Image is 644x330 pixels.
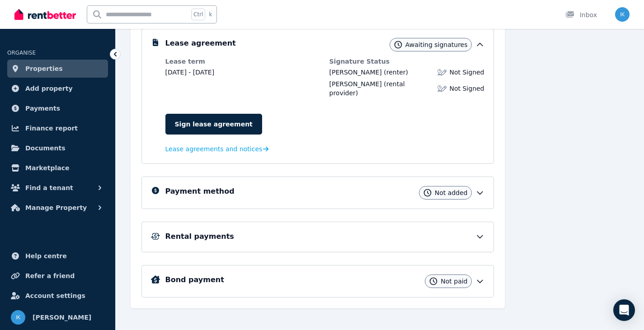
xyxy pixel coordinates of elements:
[329,69,382,76] span: [PERSON_NAME]
[151,233,160,240] img: Rental Payments
[25,270,75,281] span: Refer a friend
[25,163,69,173] span: Marketplace
[329,79,432,98] div: (rental provider)
[165,68,320,77] dd: [DATE] - [DATE]
[613,299,635,321] div: Open Intercom Messenger
[165,231,234,242] h5: Rental payments
[165,144,263,153] span: Lease agreements and notices
[11,310,25,325] img: Igor Kuster
[437,68,447,77] img: Lease not signed
[25,63,63,74] span: Properties
[25,251,67,261] span: Help centre
[165,114,262,135] a: Sign lease agreement
[165,144,269,153] a: Lease agreements and notices
[615,7,630,22] img: Igor Kuster
[165,186,235,197] h5: Payment method
[405,40,468,49] span: Awaiting signatures
[165,274,224,285] h5: Bond payment
[565,10,597,19] div: Inbox
[151,275,160,284] img: Bond Details
[7,119,108,137] a: Finance report
[191,9,205,20] span: Ctrl
[7,159,108,177] a: Marketplace
[435,188,468,197] span: Not added
[14,8,76,21] img: RentBetter
[7,139,108,157] a: Documents
[7,247,108,265] a: Help centre
[329,80,382,88] span: [PERSON_NAME]
[25,290,85,301] span: Account settings
[437,84,447,93] img: Lease not signed
[7,50,36,56] span: ORGANISE
[25,83,73,94] span: Add property
[7,99,108,117] a: Payments
[7,179,108,197] button: Find a tenant
[329,68,408,77] div: (renter)
[25,202,87,213] span: Manage Property
[25,182,73,193] span: Find a tenant
[25,103,60,114] span: Payments
[209,11,212,18] span: k
[7,199,108,217] button: Manage Property
[449,84,484,93] span: Not Signed
[7,79,108,98] a: Add property
[441,277,467,286] span: Not paid
[449,68,484,77] span: Not Signed
[7,60,108,78] a: Properties
[7,287,108,305] a: Account settings
[329,57,484,66] dt: Signature Status
[25,123,78,134] span: Finance report
[25,143,66,153] span: Documents
[165,38,236,49] h5: Lease agreement
[7,267,108,285] a: Refer a friend
[33,312,91,323] span: [PERSON_NAME]
[165,57,320,66] dt: Lease term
